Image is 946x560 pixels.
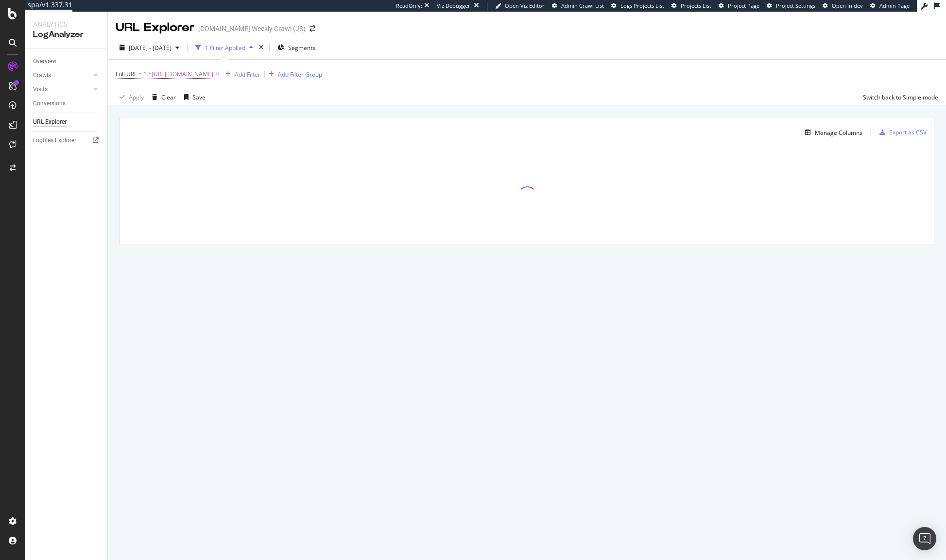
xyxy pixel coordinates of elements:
[257,43,265,52] div: times
[205,44,245,52] div: 1 Filter Applied
[33,19,100,29] div: Analytics
[129,93,144,101] div: Apply
[719,2,759,10] a: Project Page
[815,129,862,137] div: Manage Columns
[801,127,862,138] button: Manage Columns
[191,40,257,55] button: 1 Filter Applied
[620,2,664,9] span: Logs Projects List
[33,99,101,109] a: Conversions
[767,2,815,10] a: Project Settings
[161,93,176,101] div: Clear
[33,70,91,81] a: Crawls
[265,68,322,80] button: Add Filter Group
[859,89,938,105] button: Switch back to Simple mode
[116,40,183,55] button: [DATE] - [DATE]
[192,93,206,101] div: Save
[198,24,306,33] div: [DOMAIN_NAME] Weekly Crawl (JS)
[505,2,545,9] span: Open Viz Editor
[180,89,206,105] button: Save
[33,29,100,40] div: LogAnalyzer
[116,89,144,105] button: Apply
[33,56,56,66] div: Overview
[33,117,67,127] div: URL Explorer
[437,2,472,10] div: Viz Debugger:
[728,2,759,9] span: Project Page
[129,44,172,52] span: [DATE] - [DATE]
[832,2,863,9] span: Open in dev
[33,56,101,66] a: Overview
[396,2,422,10] div: ReadOnly:
[274,40,319,55] button: Segments
[863,93,938,101] div: Switch back to Simple mode
[681,2,711,9] span: Projects List
[870,2,910,10] a: Admin Page
[278,70,322,79] div: Add Filter Group
[823,2,863,10] a: Open in dev
[876,125,927,140] button: Export as CSV
[33,84,48,95] div: Visits
[879,2,910,9] span: Admin Page
[889,128,927,136] div: Export as CSV
[552,2,604,10] a: Admin Crawl List
[222,68,260,80] button: Add Filter
[561,2,604,9] span: Admin Crawl List
[33,99,66,109] div: Conversions
[143,67,213,81] span: ^.*[URL][DOMAIN_NAME]
[148,89,176,105] button: Clear
[33,84,91,95] a: Visits
[33,135,76,146] div: Logfiles Explorer
[138,70,142,78] span: =
[33,70,51,81] div: Crawls
[33,117,101,127] a: URL Explorer
[495,2,545,10] a: Open Viz Editor
[776,2,815,9] span: Project Settings
[116,19,194,36] div: URL Explorer
[235,70,260,79] div: Add Filter
[671,2,711,10] a: Projects List
[611,2,664,10] a: Logs Projects List
[913,527,936,550] div: Open Intercom Messenger
[33,135,101,146] a: Logfiles Explorer
[116,70,137,78] span: Full URL
[288,44,315,52] span: Segments
[310,25,315,32] div: arrow-right-arrow-left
